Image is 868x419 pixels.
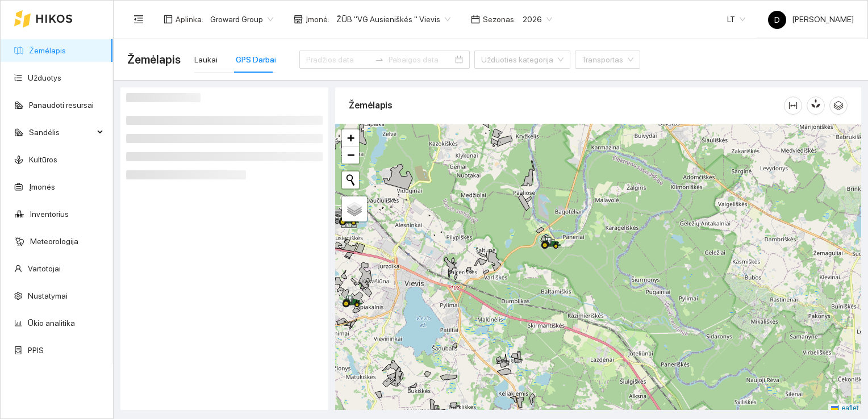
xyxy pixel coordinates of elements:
div: GPS Darbai [236,53,276,66]
span: to [375,55,384,64]
a: Zoom in [342,129,359,146]
span: LT [727,11,745,28]
div: Žemėlapis [349,89,784,121]
div: Laukai [194,53,218,66]
button: Initiate a new search [342,171,359,188]
span: Aplinka : [176,13,203,26]
a: Zoom out [342,146,359,164]
a: Vartotojai [28,264,61,273]
span: Sezonas : [483,13,516,26]
input: Pradžios data [306,53,370,66]
span: D [774,11,780,29]
span: menu-fold [133,14,144,24]
a: Inventorius [30,209,69,219]
span: Žemėlapis [127,51,181,69]
a: Panaudoti resursai [29,100,94,110]
a: Meteorologija [30,237,78,246]
span: calendar [471,15,480,24]
span: ŽŪB "VG Ausieniškės " Vievis [336,11,450,28]
span: swap-right [375,55,384,64]
span: Sandėlis [29,121,94,144]
a: Įmonės [29,182,55,191]
a: Nustatymai [28,291,68,300]
a: Kultūros [29,155,57,164]
span: column-width [784,101,802,110]
a: Užduotys [28,73,61,82]
a: Layers [342,196,367,221]
span: 2026 [523,11,552,28]
input: Pabaigos data [389,53,453,66]
span: + [347,131,354,145]
span: shop [294,15,303,24]
span: layout [164,15,173,24]
button: column-width [784,97,802,115]
span: − [347,148,354,162]
a: Leaflet [831,404,858,412]
a: PPIS [28,346,44,355]
a: Žemėlapis [29,46,66,55]
a: Ūkio analitika [28,319,75,328]
button: menu-fold [127,8,150,31]
span: [PERSON_NAME] [768,15,854,24]
span: Įmonė : [306,13,329,26]
span: Groward Group [210,11,273,28]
